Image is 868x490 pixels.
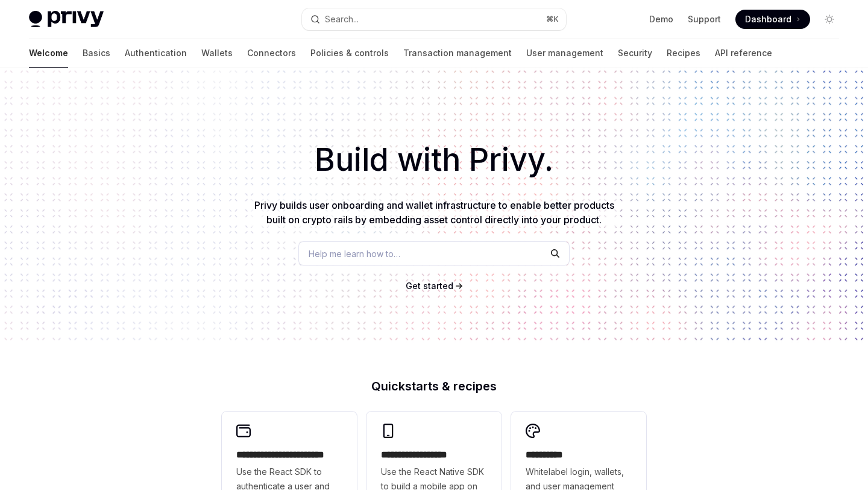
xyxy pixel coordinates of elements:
[254,199,614,226] span: Privy builds user onboarding and wallet infrastructure to enable better products built on crypto ...
[302,8,565,30] button: Open search
[222,380,646,392] h2: Quickstarts & recipes
[309,247,400,260] span: Help me learn how to…
[618,39,652,68] a: Security
[201,39,233,68] a: Wallets
[19,136,849,183] h1: Build with Privy.
[649,13,673,25] a: Demo
[667,39,700,68] a: Recipes
[745,13,791,25] span: Dashboard
[403,39,512,68] a: Transaction management
[715,39,772,68] a: API reference
[546,14,559,24] span: ⌘ K
[406,281,453,291] span: Get started
[406,280,453,292] a: Get started
[310,39,389,68] a: Policies & controls
[820,10,839,29] button: Toggle dark mode
[83,39,110,68] a: Basics
[29,39,68,68] a: Welcome
[29,11,104,28] img: light logo
[688,13,721,25] a: Support
[247,39,296,68] a: Connectors
[735,10,810,29] a: Dashboard
[125,39,187,68] a: Authentication
[526,39,603,68] a: User management
[325,12,359,27] div: Search...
